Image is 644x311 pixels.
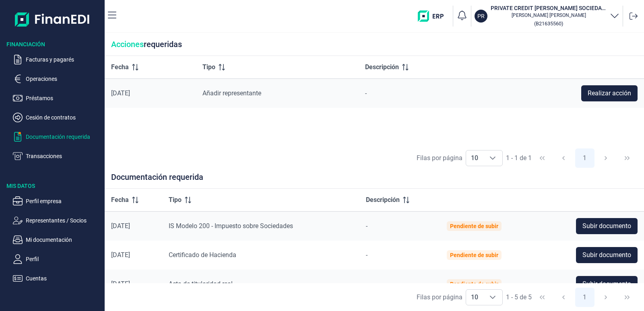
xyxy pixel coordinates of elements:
p: Cesión de contratos [26,113,101,122]
button: Previous Page [554,148,573,168]
p: Perfil empresa [26,196,101,206]
button: Page 1 [575,288,594,307]
button: Next Page [596,148,615,168]
p: Perfil [26,254,101,264]
span: 1 - 5 de 5 [506,294,532,301]
p: Transacciones [26,151,101,161]
div: requeridas [105,33,644,56]
span: Tipo [202,62,215,72]
div: Filas por página [417,153,462,163]
p: Operaciones [26,74,101,84]
img: erp [418,10,450,22]
span: IS Modelo 200 - Impuesto sobre Sociedades [169,222,293,230]
span: Acciones [111,39,144,49]
div: [DATE] [111,89,190,97]
button: Cesión de contratos [13,113,101,122]
div: Pendiente de subir [450,281,498,287]
button: Transacciones [13,151,101,161]
button: Préstamos [13,93,101,103]
span: Descripción [365,62,399,72]
span: 10 [466,150,483,166]
span: Subir documento [582,279,631,289]
button: Facturas y pagarés [13,55,101,64]
span: Fecha [111,62,129,72]
p: Préstamos [26,93,101,103]
span: Realizar acción [588,89,631,98]
span: - [366,280,367,288]
button: Subir documento [576,218,638,234]
img: Logo de aplicación [15,6,90,32]
div: Pendiente de subir [450,252,498,258]
button: Perfil empresa [13,196,101,206]
span: 1 - 1 de 1 [506,155,532,161]
span: - [366,251,367,259]
p: PR [477,12,485,20]
span: Tipo [169,195,182,205]
button: Subir documento [576,247,638,263]
div: [DATE] [111,280,156,288]
div: Choose [483,290,502,305]
div: Pendiente de subir [450,223,498,229]
button: Documentación requerida [13,132,101,142]
div: Documentación requerida [105,172,644,189]
p: Documentación requerida [26,132,101,142]
button: Cuentas [13,274,101,283]
p: [PERSON_NAME] [PERSON_NAME] [491,12,607,19]
button: Subir documento [576,276,638,292]
div: [DATE] [111,251,156,259]
span: Acta de titularidad real [169,280,233,288]
button: First Page [533,288,552,307]
span: Añadir representante [202,89,261,97]
small: Copiar cif [534,21,563,27]
button: Operaciones [13,74,101,84]
button: Previous Page [554,288,573,307]
button: Next Page [596,288,615,307]
h3: PRIVATE CREDIT [PERSON_NAME] SOCIEDAD DE RESPONSABILIDAD LIMITADA [491,4,607,12]
button: Last Page [617,148,637,168]
span: Certificado de Hacienda [169,251,236,259]
div: [DATE] [111,222,156,230]
span: Subir documento [582,250,631,260]
button: Mi documentación [13,235,101,245]
p: Mi documentación [26,235,101,245]
button: Last Page [617,288,637,307]
button: Perfil [13,254,101,264]
p: Cuentas [26,274,101,283]
button: Page 1 [575,148,594,168]
span: Descripción [366,195,400,205]
span: - [365,89,367,97]
div: Choose [483,150,502,166]
div: Filas por página [417,292,462,302]
span: Fecha [111,195,129,205]
button: Realizar acción [581,85,638,101]
p: Facturas y pagarés [26,55,101,64]
button: PRPRIVATE CREDIT [PERSON_NAME] SOCIEDAD DE RESPONSABILIDAD LIMITADA[PERSON_NAME] [PERSON_NAME](B2... [475,4,619,28]
p: Representantes / Socios [26,216,101,225]
span: - [366,222,367,230]
span: Subir documento [582,221,631,231]
span: 10 [466,290,483,305]
button: First Page [533,148,552,168]
button: Representantes / Socios [13,216,101,225]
